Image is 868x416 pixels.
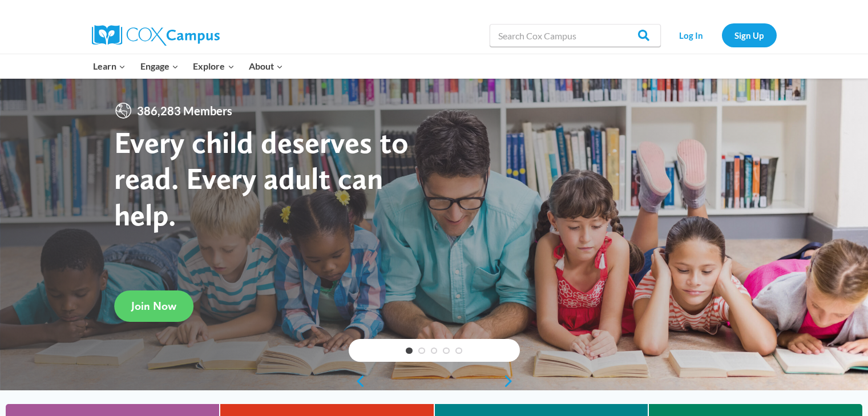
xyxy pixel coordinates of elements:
[86,54,290,78] nav: Primary Navigation
[140,59,179,74] span: Engage
[249,59,283,74] span: About
[722,23,777,47] a: Sign Up
[93,59,126,74] span: Learn
[455,348,462,354] a: 5
[131,299,176,313] span: Join Now
[431,348,438,354] a: 3
[406,348,413,354] a: 1
[503,374,520,388] a: next
[667,23,716,47] a: Log In
[418,348,425,354] a: 2
[490,24,661,47] input: Search Cox Campus
[114,290,193,322] a: Join Now
[132,102,237,120] span: 386,283 Members
[349,370,520,393] div: content slider buttons
[114,124,409,233] strong: Every child deserves to read. Every adult can help.
[193,59,234,74] span: Explore
[667,23,777,47] nav: Secondary Navigation
[443,348,450,354] a: 4
[349,374,366,388] a: previous
[92,25,220,46] img: Cox Campus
